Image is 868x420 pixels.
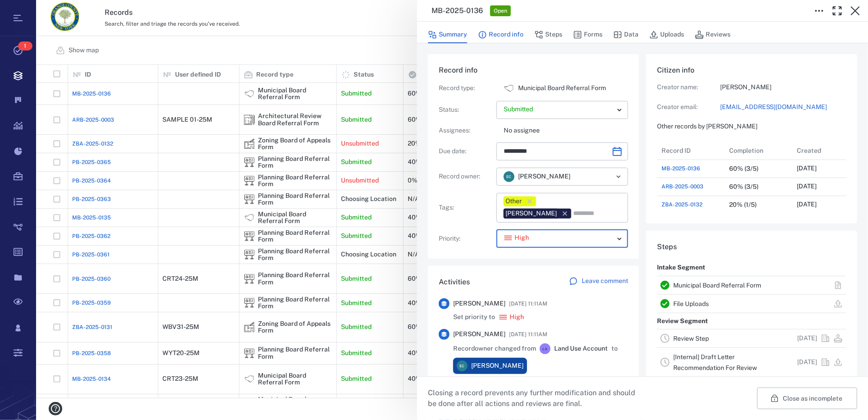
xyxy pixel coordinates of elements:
a: Leave comment [569,277,628,288]
span: [PERSON_NAME] [453,330,505,339]
div: Completion [729,138,763,163]
span: [DATE] 11:11AM [509,329,547,340]
h6: Activities [439,277,470,288]
a: File Uploads [673,300,709,307]
div: 60% (3/5) [729,165,758,172]
span: 1 [18,41,32,50]
p: Leave comment [582,277,628,286]
button: Toggle Fullscreen [828,2,846,20]
h3: MB-2025-0136 [432,5,483,16]
span: to [611,344,618,353]
button: Close as incomplete [757,388,857,409]
div: Completion [725,142,792,160]
p: Record type : [439,84,493,93]
span: [DATE] 11:11AM [509,298,547,309]
div: Created [792,142,860,160]
div: Record infoRecord type:icon Municipal Board Referral FormMunicipal Board Referral FormStatus:Assi... [428,54,639,266]
p: Other records by [PERSON_NAME] [657,122,846,131]
span: High [510,313,524,322]
div: Created [797,138,821,163]
span: [PERSON_NAME] [453,299,505,308]
div: Record ID [657,142,725,160]
button: Summary [428,26,467,43]
button: Reviews [695,26,730,43]
span: [PERSON_NAME] [518,172,570,181]
button: Close [846,2,864,20]
p: [DATE] [797,200,817,209]
div: 20% (1/5) [729,201,757,208]
button: Steps [534,26,562,43]
a: [EMAIL_ADDRESS][DOMAIN_NAME] [720,103,846,112]
a: MB-2025-0136 [661,164,700,173]
span: Open [492,7,509,15]
p: [DATE] [797,164,817,173]
button: Open [612,170,625,183]
button: Choose date, selected date is Oct 25, 2025 [608,142,626,160]
a: Municipal Board Referral Form [673,282,761,289]
div: Citizen infoCreator name:[PERSON_NAME]Creator email:[EMAIL_ADDRESS][DOMAIN_NAME]Other records by ... [646,54,857,231]
div: Other [505,197,522,206]
div: E C [504,171,514,182]
p: Tags : [439,203,493,212]
p: [DATE] [798,334,817,343]
p: Assignees : [439,126,493,135]
p: Due date : [439,147,493,156]
span: [PERSON_NAME] [471,361,524,370]
p: [DATE] [797,182,817,191]
h6: Citizen info [657,65,846,76]
button: Toggle to Edit Boxes [810,2,828,20]
div: Municipal Board Referral Form [504,83,514,94]
p: Record owner : [439,172,493,181]
img: icon Municipal Board Referral Form [504,83,514,94]
span: Land Use Account [554,344,608,353]
p: Creator email: [657,103,720,112]
span: Record owner changed from [453,344,536,353]
p: No assignee [504,126,628,135]
p: Municipal Board Referral Form [518,84,606,93]
h6: Record info [439,65,628,76]
a: ZBA-2025-0132 [661,201,703,209]
p: Set priority to [453,313,495,322]
p: [DATE] [798,358,817,367]
p: [PERSON_NAME] [720,83,846,92]
div: Record ID [661,138,691,163]
a: [Internal] Draft Letter Recommendation For Review [673,353,757,371]
span: Help [20,6,39,14]
button: Uploads [649,26,684,43]
p: Submitted [504,105,614,114]
div: E C [457,361,468,371]
div: L A [540,343,551,354]
a: Review Step [673,335,709,342]
a: ARB-2025-0003 [661,183,703,191]
p: Intake Segment [657,260,705,276]
button: Record info [478,26,524,43]
div: StepsIntake SegmentMunicipal Board Referral FormFile UploadsReview SegmentReview Step[DATE][Inter... [646,231,857,414]
p: Status : [439,105,493,114]
p: Closing a record prevents any further modification and should be done after all actions and revie... [428,388,643,409]
div: [PERSON_NAME] [505,209,557,218]
p: Priority : [439,234,493,243]
button: Forms [573,26,602,43]
h6: Steps [657,242,846,252]
div: 60% (3/5) [729,183,758,190]
button: Data [613,26,638,43]
p: Review Segment [657,313,708,329]
p: Creator name: [657,83,720,92]
span: High [514,233,529,242]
